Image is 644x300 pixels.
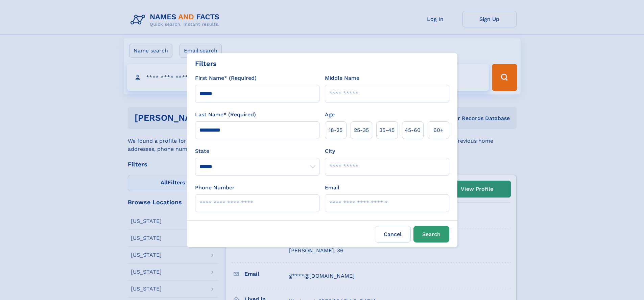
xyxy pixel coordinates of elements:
label: Middle Name [325,74,359,82]
label: Age [325,111,335,119]
span: 18‑25 [329,126,342,134]
label: Email [325,184,339,192]
label: City [325,147,335,155]
label: State [195,147,319,155]
span: 45‑60 [405,126,421,134]
span: 35‑45 [379,126,395,134]
label: Last Name* (Required) [195,111,256,119]
label: Cancel [375,226,411,243]
label: First Name* (Required) [195,74,257,82]
span: 60+ [433,126,444,134]
label: Phone Number [195,184,235,192]
div: Filters [195,59,217,69]
span: 25‑35 [354,126,369,134]
button: Search [413,226,449,243]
